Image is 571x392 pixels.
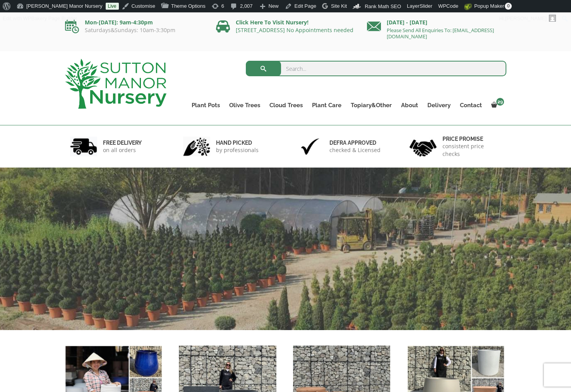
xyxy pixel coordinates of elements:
[106,3,119,10] a: Live
[505,3,512,10] span: 0
[423,100,455,111] a: Delivery
[455,100,487,111] a: Contact
[103,139,142,146] h6: FREE DELIVERY
[365,3,401,9] span: Rank Math SEO
[442,135,501,142] h6: Price promise
[236,26,353,34] a: [STREET_ADDRESS] No Appointments needed
[496,12,559,25] a: Hi,
[396,100,423,111] a: About
[331,3,347,9] span: Site Kit
[225,100,265,111] a: Olive Trees
[187,100,225,111] a: Plant Pots
[487,100,506,111] a: 29
[496,98,504,106] span: 29
[367,18,506,27] p: [DATE] - [DATE]
[183,137,210,156] img: 2.jpg
[216,139,259,146] h6: hand picked
[246,61,506,76] input: Search...
[65,59,166,109] img: logo
[346,100,396,111] a: Topiary&Other
[265,100,307,111] a: Cloud Trees
[65,27,204,33] p: Saturdays&Sundays: 10am-3:30pm
[387,27,494,40] a: Please Send All Enquiries To: [EMAIL_ADDRESS][DOMAIN_NAME]
[307,100,346,111] a: Plant Care
[65,18,204,27] p: Mon-[DATE]: 9am-4:30pm
[410,135,437,158] img: 4.jpg
[70,137,97,156] img: 1.jpg
[103,146,142,154] p: on all orders
[442,142,501,158] p: consistent price checks
[329,139,381,146] h6: Defra approved
[329,146,381,154] p: checked & Licensed
[236,19,309,26] a: Click Here To Visit Nursery!
[505,15,547,21] span: [PERSON_NAME]
[216,146,259,154] p: by professionals
[297,137,324,156] img: 3.jpg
